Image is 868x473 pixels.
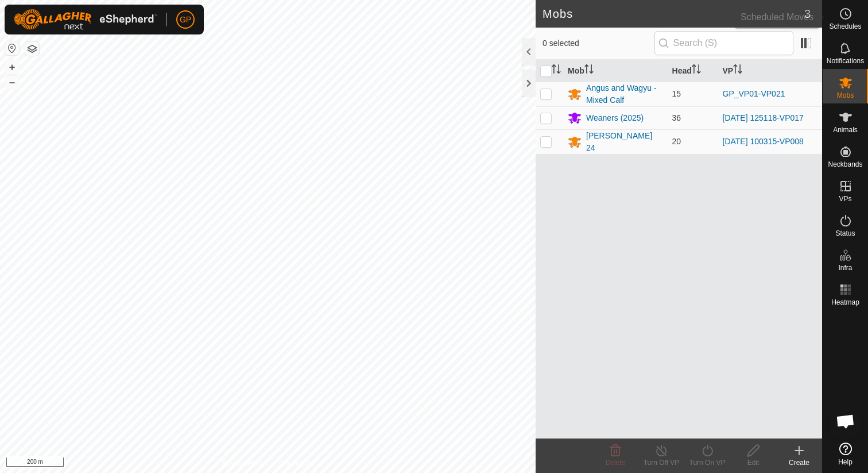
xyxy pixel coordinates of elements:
[279,458,313,468] a: Contact Us
[723,89,785,98] a: GP_VP01-VP021
[833,126,858,133] span: Animals
[668,60,718,82] th: Head
[838,264,852,271] span: Infra
[831,299,859,306] span: Heatmap
[823,438,868,470] a: Help
[638,457,684,468] div: Turn Off VP
[839,195,851,202] span: VPs
[586,82,662,106] div: Angus and Wagyu - Mixed Calf
[25,42,39,56] button: Map Layers
[718,60,822,82] th: VP
[804,5,811,22] span: 3
[828,161,862,168] span: Neckbands
[180,14,191,26] span: GP
[14,9,157,30] img: Gallagher Logo
[586,130,662,154] div: [PERSON_NAME] 24
[776,457,822,468] div: Create
[827,57,864,64] span: Notifications
[5,41,19,55] button: Reset Map
[829,23,861,30] span: Schedules
[723,137,804,146] a: [DATE] 100315-VP008
[838,459,852,466] span: Help
[222,458,265,468] a: Privacy Policy
[542,37,654,49] span: 0 selected
[606,459,626,467] span: Delete
[654,31,793,55] input: Search (S)
[542,7,804,21] h2: Mobs
[5,75,19,89] button: –
[672,89,681,98] span: 15
[552,66,561,75] p-sorticon: Activate to sort
[672,113,681,122] span: 36
[837,92,854,99] span: Mobs
[672,137,681,146] span: 20
[584,66,594,75] p-sorticon: Activate to sort
[730,457,776,468] div: Edit
[835,230,855,237] span: Status
[563,60,667,82] th: Mob
[586,112,644,124] div: Weaners (2025)
[692,66,701,75] p-sorticon: Activate to sort
[723,113,804,122] a: [DATE] 125118-VP017
[733,66,742,75] p-sorticon: Activate to sort
[828,404,863,439] div: Open chat
[684,457,730,468] div: Turn On VP
[5,60,19,74] button: +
